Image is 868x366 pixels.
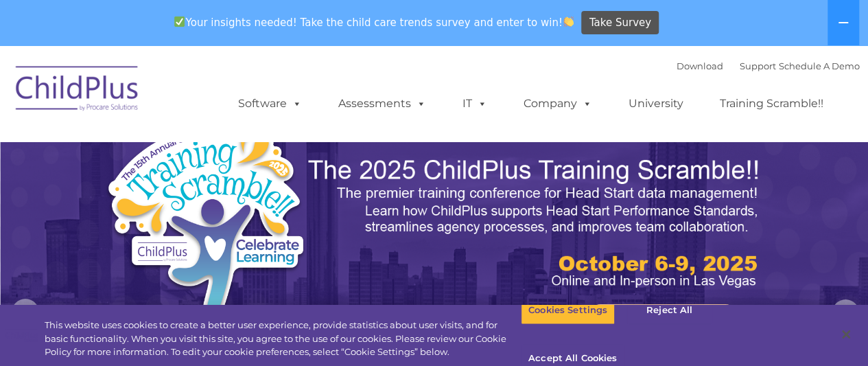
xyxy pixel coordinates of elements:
[45,319,521,359] div: This website uses cookies to create a better user experience, provide statistics about user visit...
[174,16,185,27] img: ✅
[677,60,860,71] font: |
[224,90,316,117] a: Software
[831,319,861,350] button: Close
[779,60,860,71] a: Schedule A Demo
[169,9,580,36] span: Your insights needed! Take the child care trends survey and enter to win!
[589,11,651,35] span: Take Survey
[521,296,615,325] button: Cookies Settings
[677,60,723,71] a: Download
[615,90,697,117] a: University
[510,90,606,117] a: Company
[325,90,440,117] a: Assessments
[191,147,249,157] span: Phone number
[449,90,501,117] a: IT
[706,90,837,117] a: Training Scramble!!
[589,304,736,343] a: Learn More
[626,296,712,325] button: Reject All
[740,60,776,71] a: Support
[581,11,659,35] a: Take Survey
[563,16,574,27] img: 👏
[9,56,146,125] img: ChildPlus by Procare Solutions
[191,91,233,101] span: Last name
